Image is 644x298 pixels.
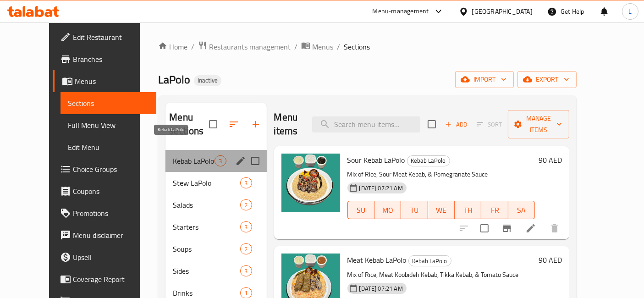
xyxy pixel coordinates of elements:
[374,201,401,219] button: MO
[458,204,478,217] span: TH
[240,265,252,276] div: items
[215,155,226,166] div: items
[198,41,291,53] a: Restaurants management
[165,238,266,260] div: Soups2
[73,186,149,197] span: Coupons
[241,223,251,232] span: 3
[539,154,562,166] h6: 90 AED
[53,224,157,246] a: Menu disclaimer
[539,254,562,266] h6: 90 AED
[517,71,577,88] button: export
[485,204,504,217] span: FR
[73,54,149,65] span: Branches
[240,199,252,210] div: items
[173,155,215,166] span: Kebab LaPolo
[422,115,441,134] span: Select section
[61,136,157,158] a: Edit Menu
[173,199,240,210] span: Salads
[73,274,149,285] span: Coverage Report
[53,180,157,202] a: Coupons
[525,74,569,85] span: export
[508,201,535,219] button: SA
[544,217,566,239] button: delete
[301,41,333,53] a: Menus
[378,204,397,217] span: MO
[347,153,405,167] span: Sour Kebab LaPolo
[68,142,149,153] span: Edit Menu
[61,92,157,114] a: Sections
[53,158,157,180] a: Choice Groups
[173,265,240,276] span: Sides
[240,221,252,232] div: items
[165,216,266,238] div: Starters3
[312,41,333,52] span: Menus
[75,76,149,87] span: Menus
[158,41,577,53] nav: breadcrumb
[165,260,266,282] div: Sides3
[525,223,536,234] a: Edit menu item
[73,32,149,43] span: Edit Restaurant
[68,120,149,131] span: Full Menu View
[165,172,266,194] div: Stew LaPolo3
[347,169,535,180] p: Mix of Rice, Sour Meat Kebab, & Pomegranate Sauce
[347,253,407,267] span: Meat Kebab LaPolo
[215,157,226,166] span: 3
[472,6,533,17] div: [GEOGRAPHIC_DATA]
[73,230,149,241] span: Menu disclaimer
[53,268,157,290] a: Coverage Report
[432,204,451,217] span: WE
[407,155,450,166] div: Kebab LaPolo
[471,117,508,132] span: Select section first
[73,164,149,175] span: Choice Groups
[475,219,494,238] span: Select to update
[281,154,340,212] img: Sour Kebab LaPolo
[53,70,157,92] a: Menus
[240,177,252,188] div: items
[455,71,514,88] button: import
[53,246,157,268] a: Upsell
[53,202,157,224] a: Promotions
[241,267,251,276] span: 3
[240,243,252,254] div: items
[444,119,468,130] span: Add
[73,252,149,263] span: Upsell
[373,6,429,17] div: Menu-management
[441,117,471,132] button: Add
[356,284,407,293] span: [DATE] 07:21 AM
[53,26,157,48] a: Edit Restaurant
[401,201,428,219] button: TU
[481,201,508,219] button: FR
[73,208,149,219] span: Promotions
[158,69,190,90] span: LaPolo
[173,243,240,254] div: Soups
[241,245,251,254] span: 2
[194,77,221,84] span: Inactive
[347,201,374,219] button: SU
[165,194,266,216] div: Salads2
[191,41,194,52] li: /
[344,41,370,52] span: Sections
[407,155,450,166] span: Kebab LaPolo
[234,154,248,168] button: edit
[352,204,371,217] span: SU
[169,110,209,138] h2: Menu sections
[209,41,291,52] span: Restaurants management
[173,177,240,188] span: Stew LaPolo
[194,75,221,86] div: Inactive
[165,150,266,172] div: Kebab LaPolo3edit
[312,116,420,132] input: search
[515,113,562,136] span: Manage items
[347,269,535,281] p: Mix of Rice, Meat Koobideh Kebab, Tikka Kebab, & Tomato Sauce
[204,115,223,134] span: Select all sections
[462,74,506,85] span: import
[241,179,251,188] span: 3
[53,48,157,70] a: Branches
[356,184,407,193] span: [DATE] 07:21 AM
[294,41,297,52] li: /
[428,201,455,219] button: WE
[223,113,245,135] span: Sort sections
[512,204,531,217] span: SA
[408,255,451,266] div: Kebab LaPolo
